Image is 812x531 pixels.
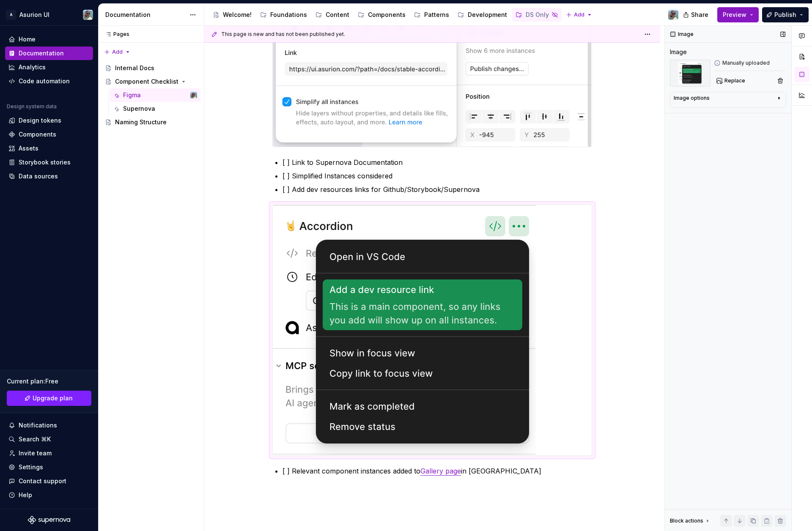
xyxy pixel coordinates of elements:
[19,11,49,19] div: Asurion UI
[670,517,703,524] div: Block actions
[670,48,687,56] div: Image
[190,92,197,99] img: Cody
[5,156,93,169] a: Storybook stories
[5,142,93,155] a: Assets
[101,75,200,88] a: Component Checklist
[724,77,745,84] span: Replace
[283,466,592,476] p: [ ] Relevant component instances added to in [GEOGRAPHIC_DATA]
[19,49,64,57] div: Documentation
[5,114,93,127] a: Design tokens
[19,116,61,125] div: Design tokens
[670,515,711,527] div: Block actions
[209,6,562,23] div: Page tree
[674,95,710,101] div: Image options
[110,88,200,102] a: FigmaCody
[19,63,46,71] div: Analytics
[5,170,93,183] a: Data sources
[19,463,43,471] div: Settings
[19,77,70,85] div: Code automation
[19,435,51,443] div: Search ⌘K
[19,158,71,167] div: Storybook stories
[105,11,185,19] div: Documentation
[774,11,796,19] span: Publish
[19,421,57,430] div: Notifications
[221,31,345,38] span: This page is new and has not been published yet.
[83,10,93,20] img: Cody
[19,35,36,44] div: Home
[123,91,141,99] div: Figma
[5,33,93,46] a: Home
[19,477,66,485] div: Contact support
[19,491,32,499] div: Help
[512,8,562,22] a: DS Only
[19,449,52,457] div: Invite team
[668,10,678,20] img: Cody
[123,104,155,113] div: Supernova
[209,8,255,22] a: Welcome!
[5,47,93,60] a: Documentation
[368,11,406,19] div: Components
[679,7,714,22] button: Share
[723,11,746,19] span: Preview
[5,419,93,432] button: Notifications
[691,11,708,19] span: Share
[354,8,409,22] a: Components
[468,11,507,19] div: Development
[283,157,592,167] p: [ ] Link to Supernova Documentation
[670,60,710,87] img: 7e2b4742-5b33-4e88-880b-a314f37e4ce8.png
[454,8,510,22] a: Development
[5,60,93,74] a: Analytics
[5,74,93,88] a: Code automation
[283,171,592,181] p: [ ] Simplified Instances considered
[19,130,56,139] div: Components
[6,10,16,20] div: A
[101,61,200,129] div: Page tree
[257,8,310,22] a: Foundations
[563,9,595,21] button: Add
[273,205,536,455] img: 7e2b4742-5b33-4e88-880b-a314f37e4ce8.png
[101,61,200,75] a: Internal Docs
[101,115,200,129] a: Naming Structure
[115,64,154,72] div: Internal Docs
[115,77,178,86] div: Component Checklist
[112,49,123,55] span: Add
[19,172,58,181] div: Data sources
[424,11,449,19] div: Patterns
[7,377,91,386] div: Current plan : Free
[574,11,584,18] span: Add
[33,394,73,402] span: Upgrade plan
[283,184,592,194] p: [ ] Add dev resources links for Github/Storybook/Supernova
[115,118,167,126] div: Naming Structure
[326,11,349,19] div: Content
[19,144,38,153] div: Assets
[28,516,70,524] svg: Supernova Logo
[5,460,93,474] a: Settings
[674,95,782,105] button: Image options
[411,8,453,22] a: Patterns
[717,7,759,22] button: Preview
[7,391,91,406] button: Upgrade plan
[101,46,133,58] button: Add
[5,488,93,502] button: Help
[110,102,200,115] a: Supernova
[526,11,549,19] div: DS Only
[5,128,93,141] a: Components
[5,446,93,460] a: Invite team
[312,8,353,22] a: Content
[420,467,461,475] a: Gallery page
[762,7,809,22] button: Publish
[714,75,749,87] button: Replace
[714,60,786,66] div: Manually uploaded
[101,31,129,38] div: Pages
[5,474,93,488] button: Contact support
[270,11,307,19] div: Foundations
[5,432,93,446] button: Search ⌘K
[2,5,96,24] button: AAsurion UICody
[7,103,57,110] div: Design system data
[223,11,252,19] div: Welcome!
